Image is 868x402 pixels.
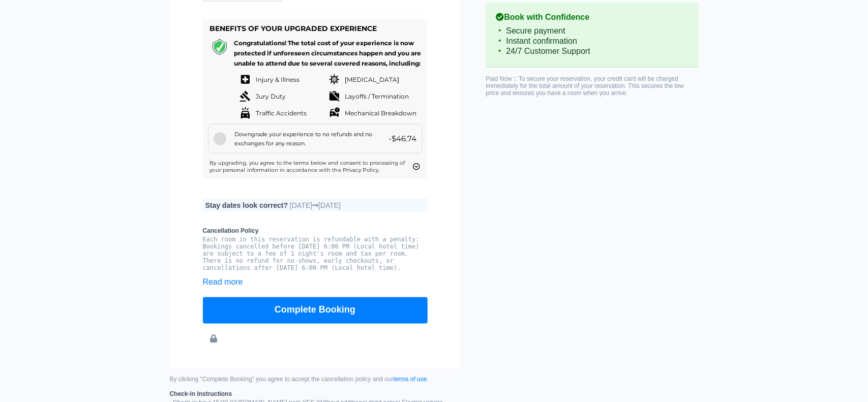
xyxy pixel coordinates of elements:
[496,46,689,56] li: 24/7 Customer Support
[203,297,428,324] button: Complete Booking
[290,201,341,209] span: [DATE] [DATE]
[203,227,428,234] b: Cancellation Policy
[394,376,427,383] a: terms of use
[205,201,288,209] b: Stay dates look correct?
[203,278,243,287] a: Read more
[486,75,684,97] span: Paid Now :: To secure your reservation, your credit card will be charged immediately for the tota...
[496,36,689,46] li: Instant confirmation
[496,26,689,36] li: Secure payment
[170,391,461,398] b: Check-in Instructions
[496,13,689,22] b: Book with Confidence
[203,236,428,271] pre: Each room in this reservation is refundable with a penalty: Bookings cancelled before [DATE] 6:00...
[170,376,461,383] small: By clicking "Complete Booking" you agree to accept the cancellation policy and our .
